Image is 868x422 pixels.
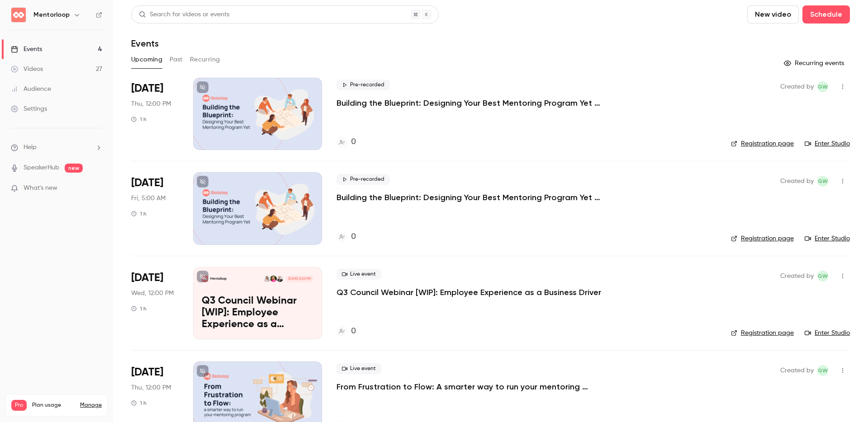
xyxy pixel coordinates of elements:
img: Heidi Holmes [264,276,270,282]
span: Thu, 12:00 PM [131,99,171,108]
button: Schedule [802,5,850,23]
div: Videos [11,65,43,74]
img: Mentorloop [11,8,26,22]
a: Registration page [731,139,794,148]
a: 0 [337,231,356,243]
div: Search for videos or events [139,10,229,19]
span: Wed, 12:00 PM [131,289,174,298]
div: 1 h [131,210,147,217]
span: Help [24,143,37,152]
span: GW [818,176,828,187]
h1: Events [131,38,159,49]
span: Created by [780,365,814,376]
span: Thu, 12:00 PM [131,383,171,392]
p: Q3 Council Webinar [WIP]: Employee Experience as a Business Driver [202,295,313,330]
span: GW [818,271,828,281]
img: Michael Werle [277,276,283,282]
span: Created by [780,176,814,187]
div: Audience [11,84,51,94]
button: Past [170,52,183,67]
a: Building the Blueprint: Designing Your Best Mentoring Program Yet ([GEOGRAPHIC_DATA]) [337,192,608,203]
a: SpeakerHub [24,163,59,173]
h4: 0 [351,325,356,338]
a: From Frustration to Flow: A smarter way to run your mentoring program (APAC) [337,381,608,392]
span: Live event [337,363,381,374]
a: Q3 Council Webinar [WIP]: Employee Experience as a Business DriverMentorloopMichael WerleLainie T... [193,267,322,339]
span: [DATE] 12:00 PM [285,276,313,282]
a: Manage [80,402,102,409]
span: [DATE] [131,81,163,96]
h4: 0 [351,231,356,243]
span: [DATE] [131,271,163,285]
h6: Mentorloop [33,10,70,19]
span: Grace Winstanley [817,176,828,187]
span: Created by [780,81,814,92]
h4: 0 [351,136,356,148]
a: Enter Studio [805,139,850,148]
button: Recurring events [780,56,850,70]
a: Building the Blueprint: Designing Your Best Mentoring Program Yet (ANZ) [337,98,608,108]
div: 1 h [131,305,147,312]
div: Settings [11,104,47,113]
a: Registration page [731,234,794,243]
span: [DATE] [131,365,163,380]
div: Sep 26 Fri, 5:00 AM (Australia/Melbourne) [131,172,179,244]
span: Fri, 5:00 AM [131,194,166,203]
div: 1 h [131,116,147,123]
span: [DATE] [131,176,163,190]
a: Registration page [731,328,794,338]
span: Pre-recorded [337,80,390,90]
span: GW [818,81,828,92]
div: Sep 25 Thu, 12:00 PM (Australia/Melbourne) [131,78,179,150]
span: Created by [780,271,814,281]
button: Recurring [190,52,220,67]
div: Events [11,45,42,54]
li: help-dropdown-opener [11,143,102,152]
span: GW [818,365,828,376]
a: Enter Studio [805,234,850,243]
span: Grace Winstanley [817,271,828,281]
span: Pre-recorded [337,174,390,185]
span: Live event [337,269,381,280]
span: Plan usage [32,402,75,409]
a: 0 [337,325,356,338]
a: 0 [337,136,356,148]
span: Grace Winstanley [817,365,828,376]
span: Grace Winstanley [817,81,828,92]
span: Pro [11,400,27,411]
p: Mentorloop [210,277,227,281]
button: Upcoming [131,52,162,67]
a: Q3 Council Webinar [WIP]: Employee Experience as a Business Driver [337,287,601,298]
a: Enter Studio [805,328,850,338]
button: New video [747,5,799,23]
div: Oct 29 Wed, 12:00 PM (Australia/Melbourne) [131,267,179,339]
img: Lainie Tayler [270,276,276,282]
span: What's new [24,183,57,193]
div: 1 h [131,399,147,407]
span: new [65,164,83,173]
